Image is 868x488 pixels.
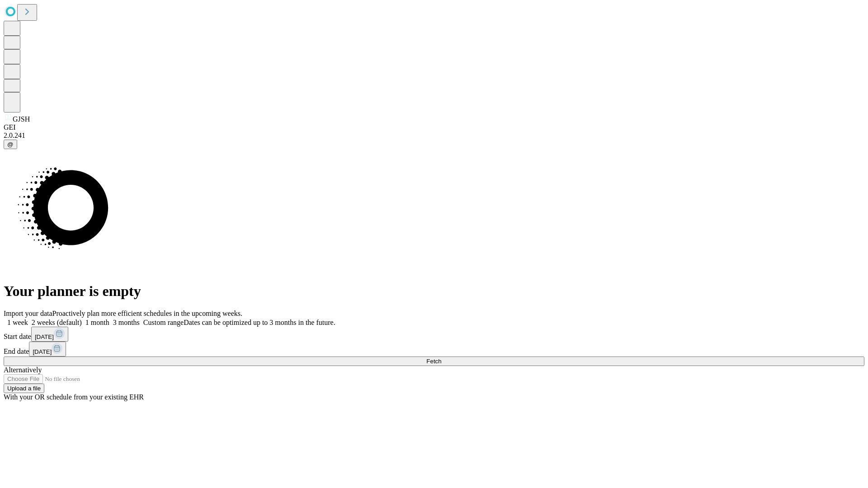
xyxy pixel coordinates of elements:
span: Proactively plan more efficient schedules in the upcoming weeks. [52,310,242,317]
span: With your OR schedule from your existing EHR [4,393,144,401]
div: GEI [4,123,864,131]
button: [DATE] [31,327,68,342]
span: 2 weeks (default) [32,319,82,326]
span: Fetch [426,358,441,365]
button: @ [4,140,17,149]
div: End date [4,342,864,357]
span: Import your data [4,310,52,317]
span: 3 months [113,319,140,326]
span: Custom range [143,319,184,326]
div: 2.0.241 [4,131,864,140]
span: GJSH [13,115,30,123]
button: [DATE] [29,342,66,357]
span: Dates can be optimized up to 3 months in the future. [184,319,335,326]
span: Alternatively [4,366,42,374]
button: Fetch [4,357,864,366]
span: 1 week [7,319,28,326]
div: Start date [4,327,864,342]
span: @ [7,141,14,148]
span: [DATE] [33,348,52,355]
h1: Your planner is empty [4,283,864,300]
span: [DATE] [35,333,54,340]
span: 1 month [85,319,109,326]
button: Upload a file [4,384,44,393]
